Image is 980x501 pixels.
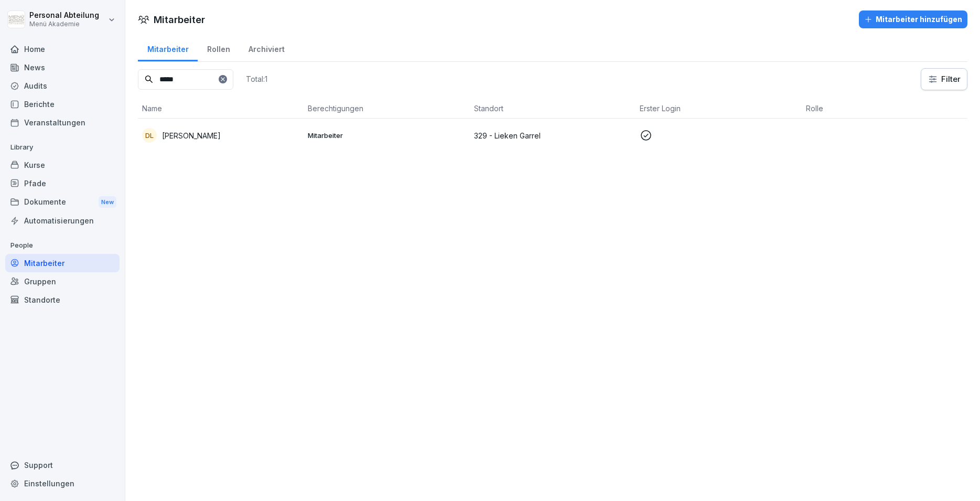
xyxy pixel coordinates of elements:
a: Audits [5,77,120,95]
th: Erster Login [636,99,801,119]
div: Dokumente [5,193,120,212]
a: Rollen [198,35,239,61]
th: Berechtigungen [304,99,469,119]
p: Total: 1 [246,74,267,84]
div: Mitarbeiter hinzufügen [864,14,962,25]
p: Library [5,139,120,156]
a: Mitarbeiter [138,35,198,61]
p: Personal Abteilung [29,11,99,20]
p: Menü Akademie [29,20,99,28]
a: News [5,58,120,77]
th: Name [138,99,304,119]
th: Standort [470,99,636,119]
button: Filter [921,69,967,90]
div: Support [5,456,120,474]
th: Rolle [802,99,967,119]
div: New [99,196,116,208]
div: Filter [928,74,961,84]
a: Pfade [5,174,120,193]
a: Einstellungen [5,474,120,493]
p: People [5,237,120,254]
a: Berichte [5,95,120,113]
a: DokumenteNew [5,193,120,212]
p: Mitarbeiter [308,131,465,140]
button: Mitarbeiter hinzufügen [859,10,967,28]
a: Home [5,40,120,58]
h1: Mitarbeiter [154,13,205,27]
a: Veranstaltungen [5,113,120,132]
a: Automatisierungen [5,211,120,230]
a: Mitarbeiter [5,254,120,272]
a: Gruppen [5,272,120,291]
a: Standorte [5,291,120,309]
a: Kurse [5,156,120,174]
div: DL [142,128,157,143]
p: 329 - Lieken Garrel [474,130,631,141]
a: Archiviert [239,35,294,61]
p: [PERSON_NAME] [162,130,221,141]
